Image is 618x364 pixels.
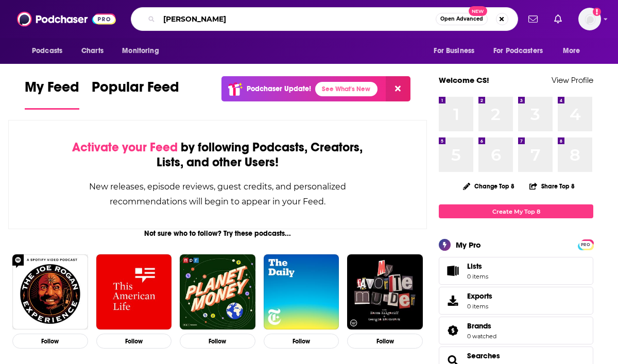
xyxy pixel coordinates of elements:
[92,78,179,102] span: Popular Feed
[578,8,601,30] button: Show profile menu
[12,254,88,330] img: The Joe Rogan Experience
[442,293,463,308] span: Exports
[467,262,482,271] span: Lists
[247,84,311,93] p: Podchaser Update!
[439,287,593,315] a: Exports
[347,334,423,349] button: Follow
[315,82,377,96] a: See What's New
[32,44,62,58] span: Podcasts
[180,254,255,330] img: Planet Money
[347,254,423,330] img: My Favorite Murder with Karen Kilgariff and Georgia Hardstark
[556,41,593,61] button: open menu
[96,334,172,349] button: Follow
[264,334,339,349] button: Follow
[439,317,593,344] span: Brands
[524,10,542,28] a: Show notifications dropdown
[456,240,481,250] div: My Pro
[467,351,500,360] a: Searches
[75,41,110,61] a: Charts
[467,321,491,331] span: Brands
[25,78,79,102] span: My Feed
[593,8,601,16] svg: Add a profile image
[467,291,492,301] span: Exports
[60,140,375,170] div: by following Podcasts, Creators, Lists, and other Users!
[529,176,575,196] button: Share Top 8
[493,44,543,58] span: For Podcasters
[436,13,488,25] button: Open AdvancedNew
[563,44,580,58] span: More
[8,229,427,238] div: Not sure who to follow? Try these podcasts...
[467,273,488,280] span: 0 items
[442,323,463,338] a: Brands
[467,303,492,310] span: 0 items
[25,78,79,110] a: My Feed
[17,9,116,29] img: Podchaser - Follow, Share and Rate Podcasts
[434,44,474,58] span: For Business
[180,334,255,349] button: Follow
[469,6,487,16] span: New
[439,257,593,285] a: Lists
[131,7,518,31] div: Search podcasts, credits, & more...
[96,254,172,330] img: This American Life
[115,41,172,61] button: open menu
[487,41,558,61] button: open menu
[467,333,496,340] a: 0 watched
[442,264,463,278] span: Lists
[12,334,88,349] button: Follow
[579,240,592,248] a: PRO
[439,204,593,218] a: Create My Top 8
[550,10,566,28] a: Show notifications dropdown
[440,16,483,22] span: Open Advanced
[72,140,178,155] span: Activate your Feed
[159,11,436,27] input: Search podcasts, credits, & more...
[60,179,375,209] div: New releases, episode reviews, guest credits, and personalized recommendations will begin to appe...
[579,241,592,249] span: PRO
[25,41,76,61] button: open menu
[81,44,104,58] span: Charts
[578,8,601,30] span: Logged in as collectedstrategies
[467,321,496,331] a: Brands
[264,254,339,330] img: The Daily
[92,78,179,110] a: Popular Feed
[578,8,601,30] img: User Profile
[439,75,489,85] a: Welcome CS!
[552,75,593,85] a: View Profile
[122,44,159,58] span: Monitoring
[467,262,488,271] span: Lists
[457,180,521,193] button: Change Top 8
[426,41,487,61] button: open menu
